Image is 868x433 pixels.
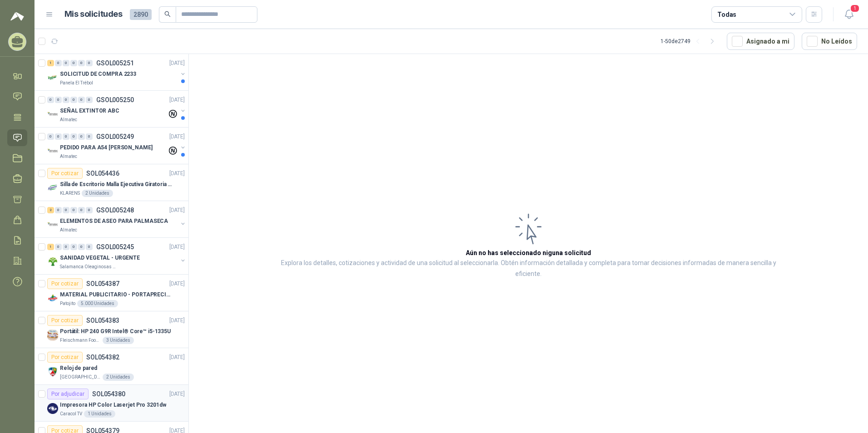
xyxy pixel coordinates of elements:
[96,207,134,213] p: GSOL005248
[63,97,69,103] div: 0
[60,374,101,381] p: [GEOGRAPHIC_DATA]
[86,280,119,287] p: SOL054387
[35,348,188,385] a: Por cotizarSOL054382[DATE] Company LogoReloj de pared[GEOGRAPHIC_DATA]2 Unidades
[70,207,77,213] div: 0
[60,290,173,299] p: MATERIAL PUBLICITARIO - PORTAPRECIOS VER ADJUNTO
[86,354,119,360] p: SOL054382
[169,96,185,104] p: [DATE]
[60,107,119,115] p: SEÑAL EXTINTOR ABC
[47,256,58,267] img: Company Logo
[47,133,54,140] div: 0
[78,133,85,140] div: 0
[70,244,77,250] div: 0
[47,97,54,103] div: 0
[47,352,83,363] div: Por cotizar
[96,133,134,140] p: GSOL005249
[47,241,187,271] a: 1 0 0 0 0 0 GSOL005245[DATE] Company LogoSANIDAD VEGETAL - URGENTESalamanca Oleaginosas SAS
[60,143,153,152] p: PEDIDO PARA A54 [PERSON_NAME]
[47,207,54,213] div: 2
[78,207,85,213] div: 0
[60,79,93,87] p: Panela El Trébol
[47,146,58,157] img: Company Logo
[63,207,69,213] div: 0
[78,244,85,250] div: 0
[169,243,185,251] p: [DATE]
[35,275,188,311] a: Por cotizarSOL054387[DATE] Company LogoMATERIAL PUBLICITARIO - PORTAPRECIOS VER ADJUNTOPatojito5....
[169,206,185,215] p: [DATE]
[727,33,794,50] button: Asignado a mi
[70,133,77,140] div: 0
[86,133,93,140] div: 0
[64,8,123,21] h1: Mis solicitudes
[47,205,187,234] a: 2 0 0 0 0 0 GSOL005248[DATE] Company LogoELEMENTOS DE ASEO PARA PALMASECAAlmatec
[60,254,140,262] p: SANIDAD VEGETAL - URGENTE
[60,190,80,197] p: KLARENS
[60,217,168,226] p: ELEMENTOS DE ASEO PARA PALMASECA
[86,97,93,103] div: 0
[63,133,69,140] div: 0
[47,278,83,289] div: Por cotizar
[47,60,54,66] div: 1
[60,337,101,344] p: Fleischmann Foods S.A.
[63,244,69,250] div: 0
[70,97,77,103] div: 0
[717,10,736,20] div: Todas
[103,374,134,381] div: 2 Unidades
[86,207,93,213] div: 0
[86,60,93,66] div: 0
[60,364,97,373] p: Reloj de pared
[280,258,777,280] p: Explora los detalles, cotizaciones y actividad de una solicitud al seleccionarla. Obtén informaci...
[47,94,187,123] a: 0 0 0 0 0 0 GSOL005250[DATE] Company LogoSEÑAL EXTINTOR ABCAlmatec
[841,6,857,23] button: 1
[10,11,24,22] img: Logo peakr
[96,60,134,66] p: GSOL005251
[77,300,118,307] div: 5.000 Unidades
[86,170,119,177] p: SOL054436
[47,168,83,179] div: Por cotizar
[47,293,58,304] img: Company Logo
[60,226,77,234] p: Almatec
[47,72,58,83] img: Company Logo
[55,244,62,250] div: 0
[47,219,58,230] img: Company Logo
[35,164,188,201] a: Por cotizarSOL054436[DATE] Company LogoSilla de Escritorio Malla Ejecutiva Giratoria Cromada con ...
[60,327,171,336] p: Portátil: HP 240 G9R Intel® Core™ i5-1335U
[169,169,185,178] p: [DATE]
[850,4,860,13] span: 1
[164,11,171,17] span: search
[63,60,69,66] div: 0
[169,316,185,325] p: [DATE]
[60,401,166,409] p: Impresora HP Color Laserjet Pro 3201dw
[55,97,62,103] div: 0
[55,60,62,66] div: 0
[47,131,187,160] a: 0 0 0 0 0 0 GSOL005249[DATE] Company LogoPEDIDO PARA A54 [PERSON_NAME]Almatec
[47,403,58,414] img: Company Logo
[466,248,591,258] h3: Aún no has seleccionado niguna solicitud
[47,330,58,340] img: Company Logo
[169,390,185,399] p: [DATE]
[70,60,77,66] div: 0
[103,337,134,344] div: 3 Unidades
[47,109,58,120] img: Company Logo
[78,97,85,103] div: 0
[82,190,113,197] div: 2 Unidades
[47,244,54,250] div: 1
[169,59,185,68] p: [DATE]
[60,263,117,271] p: Salamanca Oleaginosas SAS
[92,391,125,397] p: SOL054380
[78,60,85,66] div: 0
[60,116,77,123] p: Almatec
[47,315,83,326] div: Por cotizar
[86,244,93,250] div: 0
[86,317,119,324] p: SOL054383
[802,33,857,50] button: No Leídos
[96,244,134,250] p: GSOL005245
[169,353,185,362] p: [DATE]
[60,153,77,160] p: Almatec
[661,34,720,49] div: 1 - 50 de 2749
[169,133,185,141] p: [DATE]
[47,182,58,193] img: Company Logo
[60,300,75,307] p: Patojito
[96,97,134,103] p: GSOL005250
[130,9,152,20] span: 2890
